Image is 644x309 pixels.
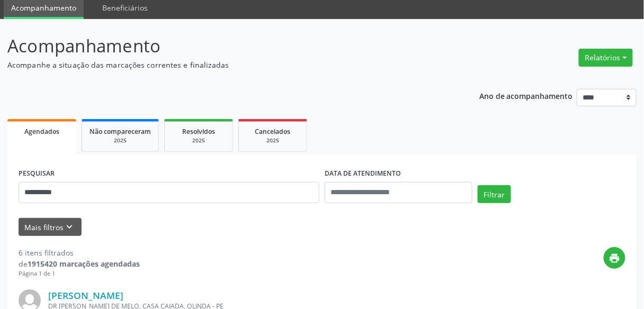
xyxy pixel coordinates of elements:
label: PESQUISAR [19,166,55,182]
span: Cancelados [255,127,291,136]
i: print [609,252,621,264]
p: Ano de acompanhamento [479,89,573,102]
button: print [604,247,625,269]
i: keyboard_arrow_down [64,221,76,233]
p: Acompanhe a situação das marcações correntes e finalizadas [7,59,448,70]
button: Mais filtroskeyboard_arrow_down [19,218,82,237]
div: Página 1 de 1 [19,269,140,278]
div: 2025 [172,137,225,144]
label: DATA DE ATENDIMENTO [325,166,401,182]
strong: 1915420 marcações agendadas [28,259,140,269]
div: 2025 [246,137,299,144]
a: [PERSON_NAME] [48,289,123,301]
button: Filtrar [478,185,511,203]
button: Relatórios [579,49,633,67]
p: Acompanhamento [7,33,448,59]
div: de [19,258,140,269]
span: Resolvidos [182,127,215,136]
div: 6 itens filtrados [19,247,140,258]
span: Não compareceram [90,127,151,136]
div: 2025 [90,137,151,144]
span: Agendados [24,127,59,136]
